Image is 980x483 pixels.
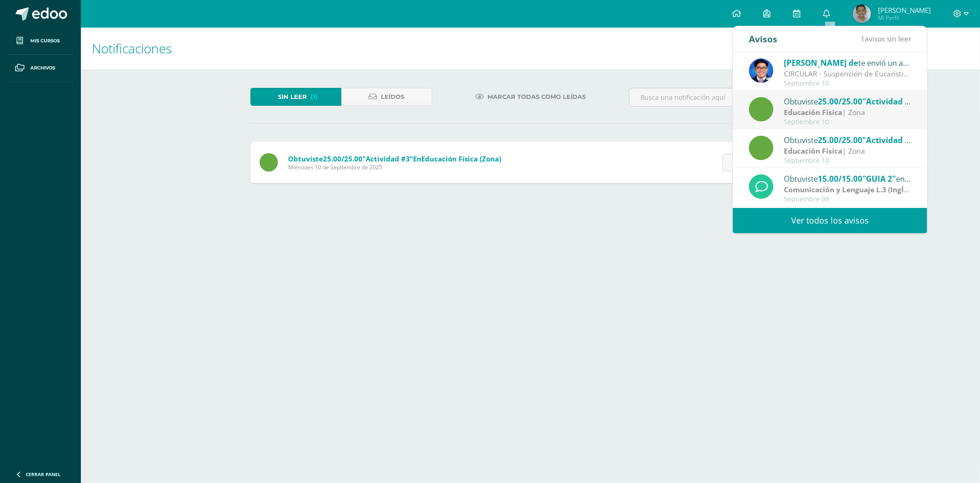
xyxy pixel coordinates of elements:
img: 038ac9c5e6207f3bea702a86cda391b3.png [749,58,773,83]
input: Busca una notificación aquí [629,88,810,106]
span: 15.00/15.00 [818,173,862,184]
div: Septiembre 10 [784,80,912,87]
span: Marcar todas como leídas [487,88,586,105]
img: 2df359f7ef2ee15bcdb44757ddf44850.png [853,5,871,23]
span: 25.00/25.00 [818,135,862,145]
span: [PERSON_NAME] [878,6,931,15]
span: (1) [311,88,317,105]
div: Obtuviste en [784,172,912,184]
div: Avisos [749,26,777,52]
span: Miércoles 10 de Septiembre de 2025 [289,163,502,171]
span: 25.00/25.00 [818,96,862,107]
a: Sin leer(1) [250,88,341,106]
a: Archivos [7,55,74,82]
span: Cerrar panel [26,471,61,477]
span: 25.00/25.00 [323,154,363,163]
span: "Actividad #3" [363,154,414,163]
div: Septiembre 10 [784,118,912,126]
div: | Zona [784,107,912,118]
span: Educación Física (Zona) [422,154,502,163]
span: Mi Perfil [878,14,931,22]
strong: Educación Física [784,146,842,156]
div: | Zona [784,146,912,156]
div: | Zona [784,184,912,195]
span: Leídos [381,88,405,105]
span: avisos sin leer [861,34,911,44]
div: Obtuviste en [784,95,912,107]
span: Notificaciones [92,40,172,57]
span: 1 [861,34,865,44]
a: Ver todos los avisos [733,208,927,233]
a: Marcar todas como leídas [464,88,597,106]
span: [PERSON_NAME] de [784,57,858,68]
span: "GUIA 2" [862,173,896,184]
span: Sin leer [278,88,307,105]
span: "Actividad #3" [862,96,918,107]
div: Septiembre 10 [784,157,912,165]
span: Archivos [30,64,55,72]
strong: Comunicación y Lenguaje L.3 (Inglés y Laboratorio) [784,184,964,195]
a: Leídos [341,88,432,106]
a: Mis cursos [7,28,74,55]
span: Mis cursos [30,37,60,45]
span: "Actividad #2" [862,135,918,145]
strong: Educación Física [784,107,842,117]
div: Septiembre 09 [784,195,912,203]
span: Obtuviste en [289,154,502,163]
div: te envió un aviso [784,57,912,69]
div: CIRCULAR - Suspención de Eucaristia Dominica III ° Primaria.: Saludos estimados Padres de Familia... [784,69,912,79]
div: Obtuviste en [784,134,912,146]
